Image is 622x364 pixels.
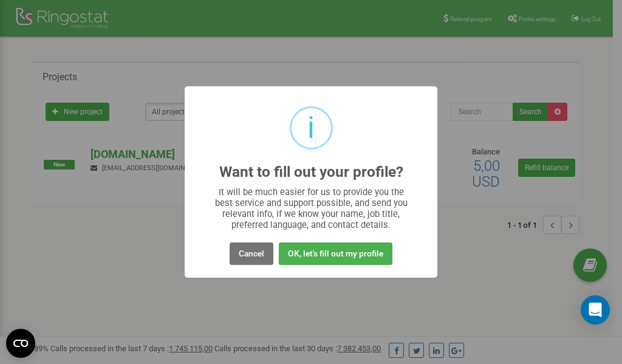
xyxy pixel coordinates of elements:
button: OK, let's fill out my profile [279,242,392,265]
button: Open CMP widget [6,329,35,358]
div: It will be much easier for us to provide you the best service and support possible, and send you ... [209,187,414,230]
div: Open Intercom Messenger [581,295,610,325]
button: Cancel [230,242,273,265]
h2: Want to fill out your profile? [219,164,403,180]
div: i [307,108,315,148]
